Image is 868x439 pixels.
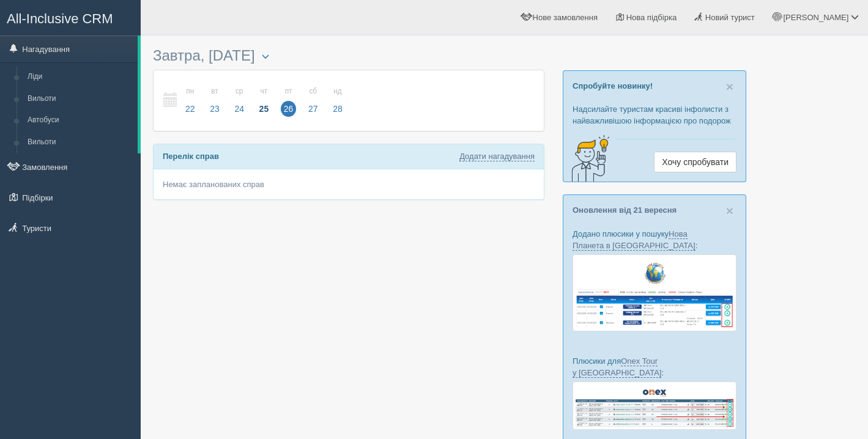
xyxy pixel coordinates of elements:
span: 23 [207,101,223,117]
a: Нова Планета в [GEOGRAPHIC_DATA] [573,229,696,251]
p: Додано плюсики у пошуку : [573,228,736,251]
button: Close [726,80,733,93]
span: 26 [281,101,297,117]
h3: Завтра, [DATE] [153,48,544,64]
b: Перелік справ [163,152,219,161]
span: 22 [182,101,198,117]
small: пн [182,86,198,97]
p: Надсилайте туристам красиві інфолисти з найважливішою інформацією про подорож [573,103,736,127]
span: 28 [330,101,346,117]
a: Вильоти [22,131,138,153]
a: Додати нагадування [459,152,535,161]
span: × [726,204,733,218]
span: 24 [231,101,247,117]
small: вт [207,86,223,97]
small: нд [330,86,346,97]
span: 27 [305,101,321,117]
a: пн 22 [179,79,202,122]
a: пт 26 [277,79,300,122]
a: Хочу спробувати [654,152,736,172]
span: × [726,79,733,94]
span: 25 [256,101,272,117]
a: нд 28 [326,79,346,122]
img: new-planet-%D0%BF%D1%96%D0%B4%D0%B1%D1%96%D1%80%D0%BA%D0%B0-%D1%81%D1%80%D0%BC-%D0%B4%D0%BB%D1%8F... [573,254,736,331]
span: Нове замовлення [533,13,598,22]
a: Onex Tour у [GEOGRAPHIC_DATA] [573,356,661,378]
div: Немає запланованих справ [154,169,544,199]
a: чт 25 [253,79,276,122]
span: All-Inclusive CRM [7,11,113,26]
a: ср 24 [228,79,251,122]
small: сб [305,86,321,97]
img: creative-idea-2907357.png [563,134,612,183]
p: Плюсики для : [573,355,736,378]
a: сб 27 [302,79,325,122]
a: All-Inclusive CRM [1,1,140,34]
span: Нова підбірка [626,13,677,22]
p: Спробуйте новинку! [573,80,736,92]
a: Автобуси [22,109,138,131]
a: Ліди [22,66,138,88]
a: Вильоти [22,88,138,110]
small: пт [281,86,297,97]
span: Новий турист [705,13,755,22]
img: onex-tour-proposal-crm-for-travel-agency.png [573,382,736,430]
button: Close [726,204,733,217]
span: [PERSON_NAME] [783,13,848,22]
small: чт [256,86,272,97]
a: Оновлення від 21 вересня [573,205,677,215]
a: вт 23 [203,79,226,122]
small: ср [231,86,247,97]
